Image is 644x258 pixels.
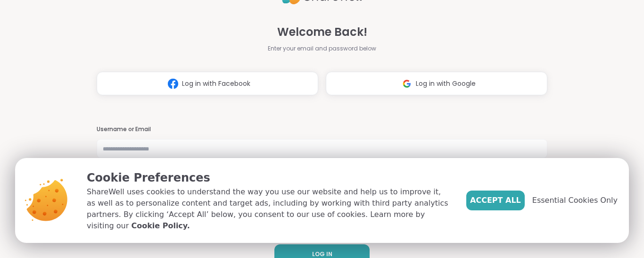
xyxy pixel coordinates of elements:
button: Log in with Facebook [97,72,318,95]
h3: Username or Email [97,125,547,133]
span: Enter your email and password below [268,44,376,53]
button: Log in with Google [326,72,547,95]
img: ShareWell Logomark [398,75,416,92]
span: Log in with Google [416,79,476,89]
span: Log in with Facebook [182,79,250,89]
p: Cookie Preferences [87,169,451,186]
p: ShareWell uses cookies to understand the way you use our website and help us to improve it, as we... [87,186,451,232]
button: Accept All [466,191,525,210]
a: Cookie Policy. [131,220,190,232]
span: Essential Cookies Only [532,195,618,206]
span: Welcome Back! [277,24,367,41]
img: ShareWell Logomark [164,75,182,92]
span: Accept All [470,195,521,206]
